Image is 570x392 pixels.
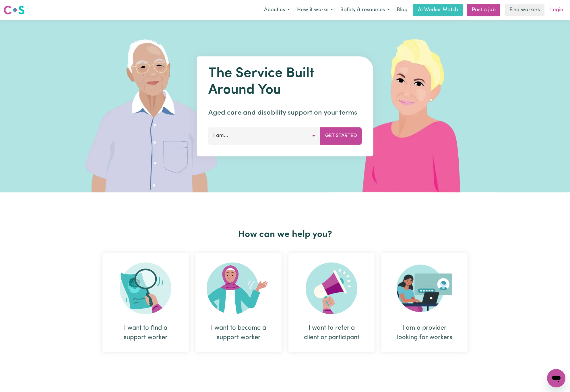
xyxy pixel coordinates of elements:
a: Login [547,4,567,16]
p: Aged care and disability support on your terms [208,108,362,118]
button: I am... [208,127,321,144]
button: Get Started [320,127,362,144]
button: Safety & resources [337,4,393,16]
a: Post a job [467,4,500,16]
h2: How can we help you? [99,229,471,240]
button: How it works [293,4,337,16]
a: Find workers [505,4,544,16]
button: About us [260,4,293,16]
div: I want to refer a client or participant [302,323,361,342]
div: I am a provider looking for workers [381,253,468,352]
h1: The Service Built Around You [208,65,362,99]
div: I want to become a support worker [209,323,268,342]
div: I want to find a support worker [102,253,189,352]
a: Blog [393,4,411,16]
div: I want to refer a client or participant [288,253,375,352]
img: Refer [306,262,357,314]
a: AI Worker Match [413,4,463,16]
img: Provider [397,262,452,314]
img: Careseekers logo [3,5,25,15]
div: I want to become a support worker [195,253,282,352]
img: Search [120,262,171,314]
img: Become Worker [207,262,270,314]
iframe: Button to launch messaging window [547,369,565,387]
div: I want to find a support worker [116,323,175,342]
div: I am a provider looking for workers [395,323,454,342]
a: Careseekers logo [3,3,25,17]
